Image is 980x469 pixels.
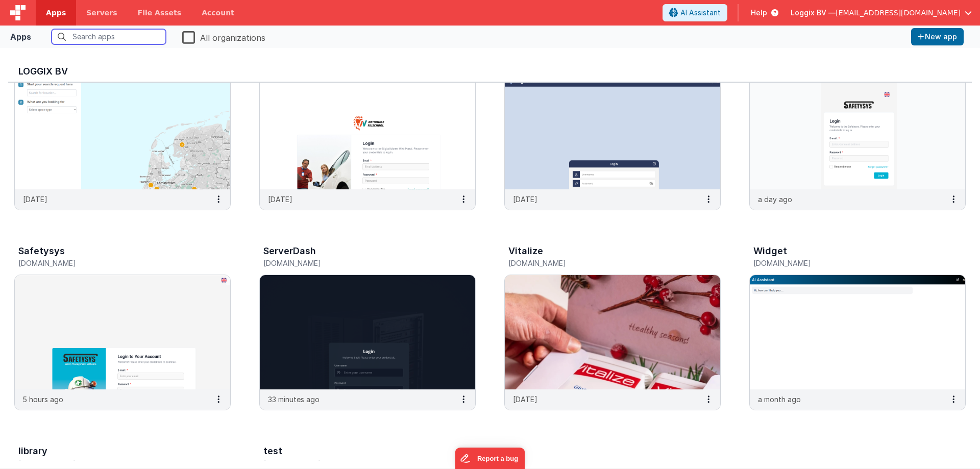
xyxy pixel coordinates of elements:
label: All organizations [182,30,265,44]
h3: test [263,446,282,456]
p: 5 hours ago [23,394,63,405]
h5: [DOMAIN_NAME] [263,459,450,467]
p: 33 minutes ago [268,394,320,405]
p: [DATE] [513,194,537,205]
h3: Loggix BV [18,66,962,77]
p: [DATE] [513,394,537,405]
span: Servers [86,8,117,18]
h3: Safetysys [18,246,65,256]
button: Loggix BV — [EMAIL_ADDRESS][DOMAIN_NAME] [791,8,972,18]
h3: ServerDash [263,246,316,256]
span: Apps [46,8,66,18]
span: Help [751,8,767,18]
h5: [DOMAIN_NAME] [18,259,205,267]
p: [DATE] [268,194,292,205]
h3: Widget [753,246,787,256]
button: AI Assistant [663,4,727,21]
iframe: Marker.io feedback button [455,448,525,469]
h5: [DOMAIN_NAME] [753,259,940,267]
p: a month ago [758,394,801,405]
h5: [DOMAIN_NAME] [508,259,695,267]
span: File Assets [138,8,182,18]
p: [DATE] [23,194,47,205]
span: [EMAIL_ADDRESS][DOMAIN_NAME] [836,8,961,18]
span: AI Assistant [680,8,721,18]
div: Apps [10,31,31,43]
h3: Vitalize [508,246,543,256]
h5: [DOMAIN_NAME] [263,259,450,267]
h5: [DOMAIN_NAME] [18,459,205,467]
p: a day ago [758,194,792,205]
button: New app [911,28,964,45]
input: Search apps [52,29,166,44]
span: Loggix BV — [791,8,836,18]
h3: library [18,446,47,456]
